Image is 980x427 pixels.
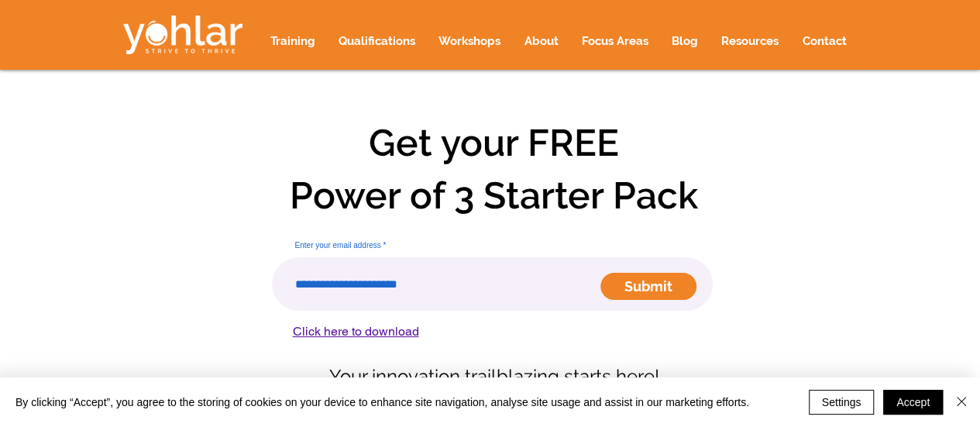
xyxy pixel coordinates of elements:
[791,22,858,60] a: Contact
[809,390,875,415] button: Settings
[331,22,423,60] p: Qualifications
[952,390,971,415] button: Close
[293,324,419,339] span: Click here to download
[431,22,508,60] p: Workshops
[15,395,749,409] span: By clicking “Accept”, you agree to the storing of cookies on your device to enhance site navigati...
[600,273,696,300] button: Submit
[710,22,791,60] div: Resources
[327,22,427,60] a: Qualifications
[290,121,698,217] span: Get your FREE Power of 3 Starter Pack
[427,22,513,60] a: Workshops
[883,390,943,415] button: Accept
[513,22,570,60] a: About
[259,22,858,60] nav: Site
[624,277,672,296] span: Submit
[574,22,656,60] p: Focus Areas
[714,22,786,60] p: Resources
[795,22,854,60] p: Contact
[517,22,566,60] p: About
[664,22,706,60] p: Blog
[660,22,710,60] a: Blog
[123,15,242,54] img: Yohlar - Strive to Thrive logo
[570,22,660,60] div: Focus Areas
[329,365,659,387] span: Your innovation trailblazing starts here!
[263,22,323,60] p: Training
[272,242,713,250] label: Enter your email address
[259,22,327,60] a: Training
[952,392,971,411] img: Close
